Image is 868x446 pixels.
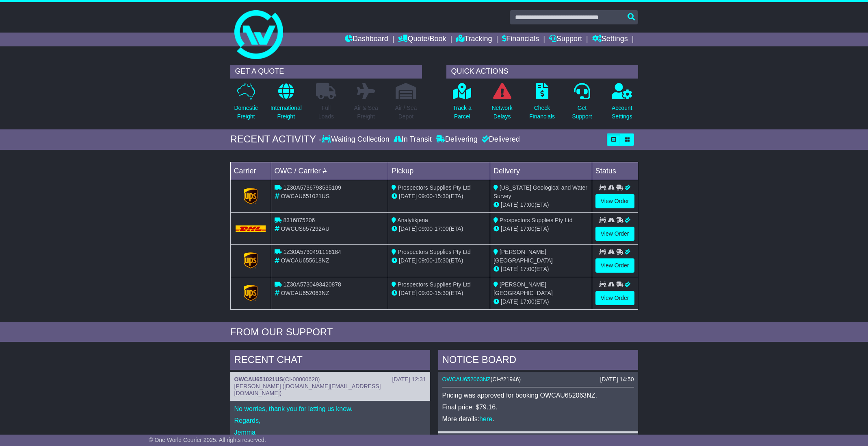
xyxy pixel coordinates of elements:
div: QUICK ACTIONS [446,65,638,79]
span: 17:00 [435,225,449,232]
span: 17:00 [520,266,535,272]
span: [PERSON_NAME] ([DOMAIN_NAME][EMAIL_ADDRESS][DOMAIN_NAME]) [234,383,381,396]
div: (ETA) [494,201,589,209]
img: GetCarrierServiceLogo [244,285,258,301]
p: No worries, thank you for letting us know. [234,405,426,413]
td: OWC / Carrier # [271,162,388,180]
p: International Freight [271,104,302,121]
p: Get Support [572,104,592,121]
a: OWCAU651021US [234,376,284,383]
span: OWCAU651021US [281,193,329,199]
div: [DATE] 12:31 [392,376,426,383]
span: 1Z30A5736793535109 [283,184,341,191]
span: 1Z30A5730491116184 [283,249,341,255]
img: GetCarrierServiceLogo [244,252,258,269]
span: 8316875206 [283,217,315,223]
a: OWCAU652063NZ [442,376,491,383]
a: View Order [595,227,634,241]
a: GetSupport [571,83,592,125]
span: 17:00 [520,201,535,208]
span: [DATE] [399,225,417,232]
span: 15:30 [435,290,449,296]
div: In Transit [392,135,434,144]
a: NetworkDelays [491,83,513,125]
p: Final price: $79.16. [442,403,634,411]
div: GET A QUOTE [230,65,422,79]
div: NOTICE BOARD [438,350,638,372]
p: Track a Parcel [453,104,472,121]
span: 17:00 [520,225,535,232]
span: Prospectors Supplies Pty Ltd [398,184,471,191]
a: Quote/Book [398,33,446,46]
span: [DATE] [501,201,519,208]
div: ( ) [442,376,634,383]
td: Pickup [388,162,490,180]
div: RECENT ACTIVITY - [230,133,322,145]
p: Jemma [234,429,426,436]
p: Air & Sea Freight [354,104,378,121]
span: [DATE] [399,257,417,264]
span: Prospectors Supplies Pty Ltd [500,217,573,223]
td: Status [592,162,638,180]
span: [PERSON_NAME][GEOGRAPHIC_DATA] [494,249,553,264]
a: InternationalFreight [270,83,302,125]
a: View Order [595,258,634,273]
span: 15:30 [435,257,449,264]
div: Waiting Collection [322,135,391,144]
a: CheckFinancials [529,83,555,125]
div: - (ETA) [392,225,487,233]
a: Dashboard [345,33,388,46]
span: [DATE] [501,225,519,232]
a: View Order [595,291,634,305]
a: View Order [595,194,634,208]
span: 09:00 [418,290,433,296]
div: (ETA) [494,225,589,233]
span: 1Z30A5730493420878 [283,281,341,288]
a: DomesticFreight [234,83,258,125]
td: Delivery [490,162,592,180]
span: 17:00 [520,298,535,305]
p: Pricing was approved for booking OWCAU652063NZ. [442,391,634,399]
div: [DATE] 14:50 [600,376,634,383]
span: [DATE] [501,266,519,272]
span: 09:00 [418,257,433,264]
a: Settings [592,33,628,46]
div: Delivered [480,135,520,144]
span: 09:00 [418,193,433,199]
a: AccountSettings [611,83,633,125]
p: Check Financials [529,104,555,121]
p: More details: . [442,415,634,423]
a: Support [549,33,582,46]
span: Prospectors Supplies Pty Ltd [398,249,471,255]
p: Regards, [234,417,426,424]
a: here [479,415,492,422]
span: 09:00 [418,225,433,232]
div: (ETA) [494,265,589,273]
span: 15:30 [435,193,449,199]
span: [DATE] [399,193,417,199]
span: [US_STATE] Geological and Water Survey [494,184,587,199]
div: RECENT CHAT [230,350,430,372]
td: Carrier [230,162,271,180]
span: Analytikjena [397,217,428,223]
p: Account Settings [612,104,632,121]
span: [DATE] [399,290,417,296]
div: (ETA) [494,297,589,306]
span: OWCAU655618NZ [281,257,329,264]
p: Full Loads [316,104,336,121]
img: GetCarrierServiceLogo [244,188,258,204]
span: CI-#21946 [492,376,519,383]
div: FROM OUR SUPPORT [230,326,638,338]
div: ( ) [234,376,426,383]
span: CI-00000628 [285,376,318,383]
a: Tracking [456,33,492,46]
a: Track aParcel [452,83,472,125]
span: © One World Courier 2025. All rights reserved. [149,437,266,443]
span: [DATE] [501,298,519,305]
span: OWCAU652063NZ [281,290,329,296]
p: Network Delays [491,104,512,121]
div: - (ETA) [392,289,487,297]
div: - (ETA) [392,192,487,201]
span: Prospectors Supplies Pty Ltd [398,281,471,288]
span: [PERSON_NAME][GEOGRAPHIC_DATA] [494,281,553,296]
